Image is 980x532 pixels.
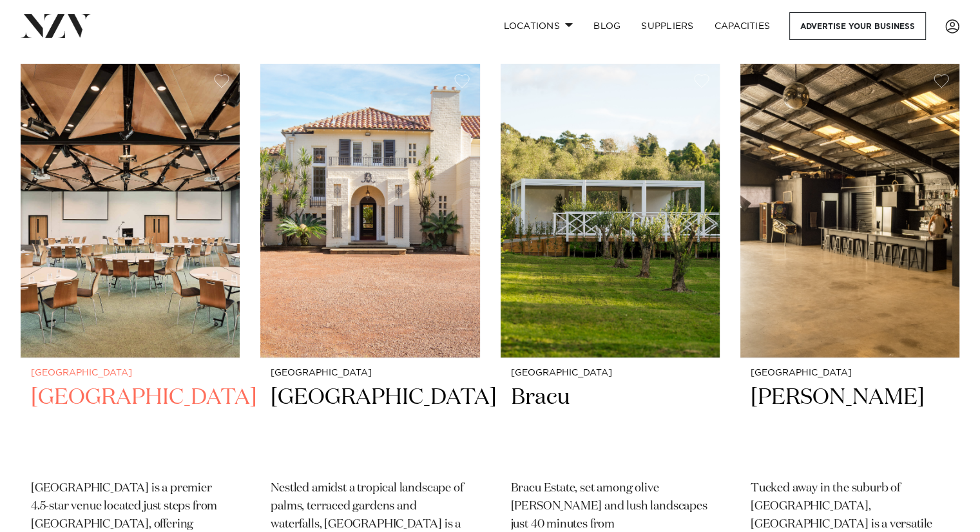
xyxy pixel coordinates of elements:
[31,383,229,470] h2: [GEOGRAPHIC_DATA]
[271,383,469,470] h2: [GEOGRAPHIC_DATA]
[271,368,469,378] small: [GEOGRAPHIC_DATA]
[21,14,91,37] img: nzv-logo.png
[511,368,709,378] small: [GEOGRAPHIC_DATA]
[21,64,240,357] img: Conference space at Novotel Auckland Airport
[789,12,926,40] a: Advertise your business
[583,12,631,40] a: BLOG
[511,383,709,470] h2: Bracu
[704,12,781,40] a: Capacities
[751,383,949,470] h2: [PERSON_NAME]
[631,12,704,40] a: SUPPLIERS
[751,368,949,378] small: [GEOGRAPHIC_DATA]
[31,368,229,378] small: [GEOGRAPHIC_DATA]
[493,12,583,40] a: Locations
